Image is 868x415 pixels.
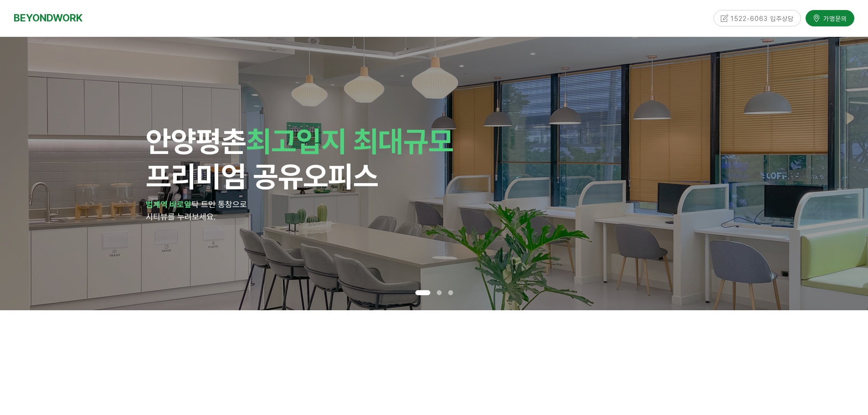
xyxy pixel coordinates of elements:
a: 가맹문의 [806,10,854,26]
span: 안양 프리미엄 공유오피스 [146,124,453,194]
span: 평촌 [196,124,246,159]
span: 시티뷰를 누려보세요. [146,212,216,221]
span: 탁 트인 통창으로 [191,200,247,209]
span: 가맹문의 [821,13,847,22]
strong: 범계역 바로앞 [146,200,191,209]
span: 최고입지 최대규모 [246,124,453,159]
a: BEYONDWORK [14,10,82,26]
